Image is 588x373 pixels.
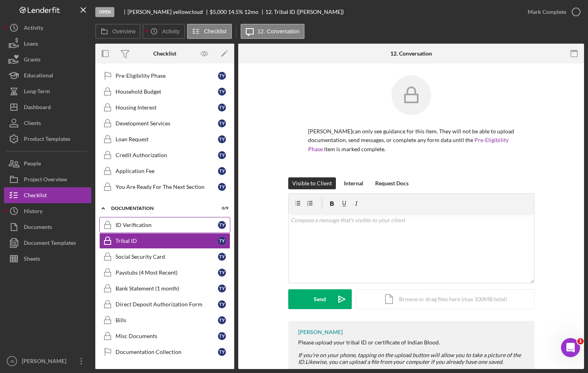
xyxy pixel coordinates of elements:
[308,127,515,154] p: [PERSON_NAME] can only see guidance for this item. They will not be able to upload documentation,...
[116,285,218,292] div: Bank Statement (1 month)
[292,177,332,189] div: Visible to Client
[4,235,91,251] button: Document Templates
[218,119,226,127] div: T y
[99,84,230,100] a: Household BudgetTy
[24,20,43,38] div: Activity
[265,9,344,15] div: 12. Tribal ID ([PERSON_NAME])
[111,206,208,211] div: Documentation
[99,100,230,115] a: Housing InterestTy
[298,339,526,346] div: Please upload your tribal ID or certificate of Indian Blood.
[288,289,352,309] button: Send
[314,289,326,309] div: Send
[99,296,230,312] a: Direct Deposit Authorization FormTy
[116,184,218,190] div: You Are Ready For The Next Section
[99,312,230,328] a: BillsTy
[4,251,91,267] button: Sheets
[210,8,227,15] span: $5,000
[288,177,336,189] button: Visible to Client
[4,219,91,235] button: Documents
[218,348,226,356] div: T y
[10,359,14,363] text: JB
[99,115,230,131] a: Development ServicesTy
[116,222,218,228] div: ID Verification
[187,24,232,39] button: Checklist
[116,120,218,127] div: Development Services
[116,168,218,174] div: Application Fee
[116,333,218,339] div: Misc Documents
[24,156,41,173] div: People
[24,99,51,117] div: Dashboard
[116,88,218,95] div: Household Budget
[153,50,176,57] div: Checklist
[344,177,363,189] div: Internal
[99,179,230,195] a: You Are Ready For The Next SectionTy
[218,300,226,308] div: T y
[4,83,91,99] button: Long-Term
[99,163,230,179] a: Application FeeTy
[99,233,230,249] a: Tribal IDTy
[116,269,218,276] div: Paystubs (4 Most Recent)
[24,187,47,205] div: Checklist
[116,254,218,260] div: Social Security Card
[24,36,38,54] div: Loans
[305,358,503,365] em: Likewise, you can upload a file from your computer if you already have one saved.
[228,9,243,15] div: 14.5 %
[4,131,91,147] a: Product Templates
[218,151,226,159] div: T y
[116,317,218,323] div: Bills
[218,269,226,277] div: T y
[4,203,91,219] button: History
[218,167,226,175] div: T y
[4,67,91,83] button: Educational
[162,28,179,35] label: Activity
[127,9,210,15] div: [PERSON_NAME] yellowcloud
[4,36,91,52] button: Loans
[4,115,91,131] button: Clients
[4,52,91,67] button: Grants
[116,73,218,79] div: Pre-Eligibility Phase
[24,171,67,189] div: Project Overview
[99,217,230,233] a: ID VerificationTy
[340,177,367,189] button: Internal
[4,353,91,369] button: JB[PERSON_NAME]
[218,332,226,340] div: T y
[218,135,226,143] div: T y
[24,235,76,253] div: Document Templates
[4,20,91,36] button: Activity
[4,99,91,115] button: Dashboard
[143,24,185,39] button: Activity
[218,104,226,112] div: T y
[99,68,230,84] a: Pre-Eligibility PhaseTy
[218,183,226,191] div: T y
[99,147,230,163] a: Credit AuthorizationTy
[99,131,230,147] a: Loan RequestTy
[577,338,584,344] span: 1
[99,281,230,296] a: Bank Statement (1 month)Ty
[24,131,70,149] div: Product Templates
[4,156,91,171] button: People
[95,24,141,39] button: Overview
[218,72,226,80] div: T y
[20,353,71,371] div: [PERSON_NAME]
[258,28,300,35] label: 12. Conversation
[4,187,91,203] button: Checklist
[112,28,135,35] label: Overview
[116,104,218,111] div: Housing Interest
[24,52,40,69] div: Grants
[371,177,413,189] button: Request Docs
[24,251,40,269] div: Sheets
[204,28,227,35] label: Checklist
[308,137,509,152] a: Pre-Eligibility Phase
